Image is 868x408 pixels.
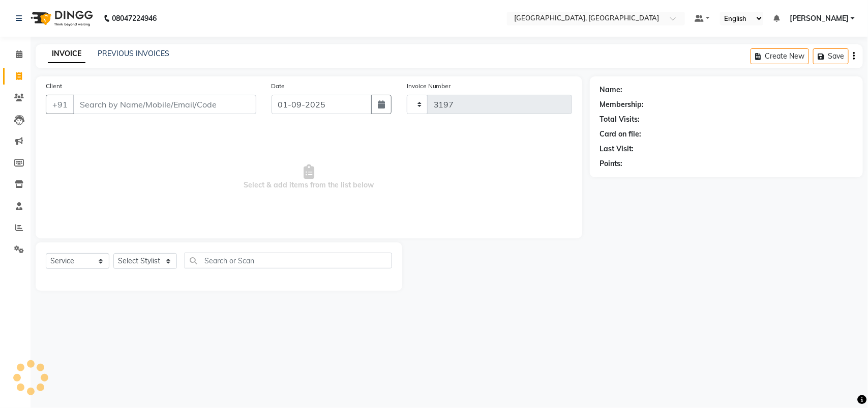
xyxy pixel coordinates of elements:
a: INVOICE [48,45,85,63]
div: Last Visit: [600,144,634,154]
input: Search by Name/Mobile/Email/Code [73,95,256,114]
button: Save [813,48,849,64]
button: Create New [751,48,809,64]
label: Date [272,81,285,91]
label: Invoice Number [407,81,451,91]
a: PREVIOUS INVOICES [98,49,169,58]
div: Points: [600,158,623,169]
input: Search or Scan [185,253,392,268]
div: Card on file: [600,129,642,140]
button: +91 [46,95,74,114]
img: logo [26,4,96,33]
div: Name: [600,85,623,95]
span: [PERSON_NAME] [790,13,849,24]
label: Client [46,81,62,91]
b: 08047224946 [112,4,157,33]
span: Select & add items from the list below [46,126,572,228]
div: Membership: [600,99,644,110]
div: Total Visits: [600,114,640,125]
